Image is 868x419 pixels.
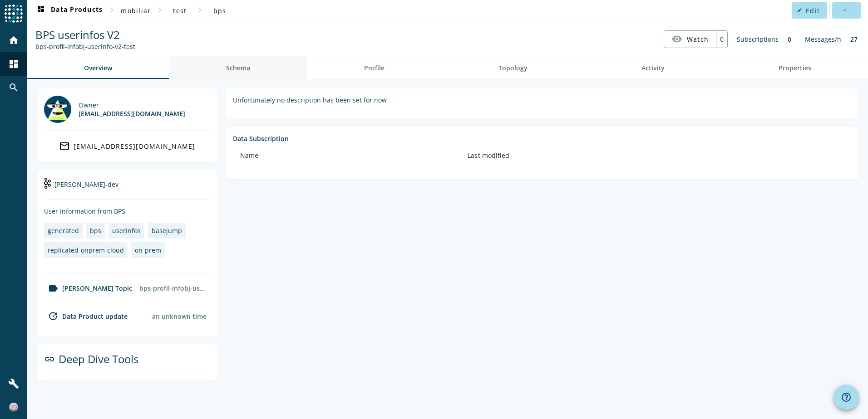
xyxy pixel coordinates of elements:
div: bps [90,226,101,235]
mat-icon: dashboard [35,5,46,16]
div: [EMAIL_ADDRESS][DOMAIN_NAME] [79,109,185,118]
mat-icon: label [48,283,59,294]
img: spoud-logo.svg [5,5,23,23]
button: test [165,2,194,19]
div: Unfortunately no description has been set for now [233,96,851,104]
span: Watch [687,31,709,47]
span: Profile [364,65,385,71]
button: Watch [664,31,716,47]
span: Data Products [35,5,103,16]
div: Deep Dive Tools [44,351,210,374]
span: mobiliar [121,6,151,15]
div: 0 [716,31,727,48]
mat-icon: dashboard [8,58,19,69]
div: an unknown time [152,312,207,321]
div: [PERSON_NAME] Topic [44,283,132,294]
mat-icon: mail_outline [59,141,70,151]
mat-icon: visibility [671,34,682,44]
div: [EMAIL_ADDRESS][DOMAIN_NAME] [74,142,196,151]
th: Last modified [460,143,851,168]
div: Owner [79,101,185,109]
button: Edit [792,2,827,19]
span: BPS userinfos V2 [35,27,120,42]
span: bps [213,6,227,15]
mat-icon: more_horiz [841,8,846,13]
div: on-prem [135,246,161,254]
img: dl_300960@mobi.ch [44,96,71,123]
div: generated [48,226,79,235]
div: User information from BPS [44,207,210,215]
div: replicated-onprem-cloud [48,246,124,254]
span: Topology [498,65,528,71]
span: Overview [84,65,112,71]
mat-icon: update [48,311,59,322]
mat-icon: chevron_right [194,5,205,15]
div: Subscriptions [732,30,783,48]
mat-icon: search [8,82,19,93]
span: test [173,6,187,15]
mat-icon: help_outline [841,392,852,403]
mat-icon: edit [797,8,802,13]
span: Edit [806,6,820,15]
img: f0a3c47199ac1ae032db77f2527c5c56 [9,403,18,412]
span: Schema [226,65,250,71]
mat-icon: link [44,354,55,365]
th: Name [233,143,460,168]
div: userinfos [112,226,141,235]
span: Activity [641,65,665,71]
div: 27 [846,30,862,48]
button: mobiliar [117,2,154,19]
div: Messages/h [800,30,846,48]
mat-icon: chevron_right [106,5,117,15]
div: bps-profil-infobj-userinfo-v2-test [136,280,210,296]
span: Properties [779,65,811,71]
div: [PERSON_NAME]-dev [44,177,210,200]
div: Kafka Topic: bps-profil-infobj-userinfo-v2-test [35,42,135,51]
div: Data Subscription [233,134,851,143]
div: 0 [783,30,796,48]
div: basejump [152,226,182,235]
mat-icon: build [8,378,19,389]
div: Data Product update [44,311,128,322]
button: Data Products [32,2,106,19]
mat-icon: chevron_right [154,5,165,15]
mat-icon: home [8,35,19,46]
button: bps [205,2,234,19]
img: undefined [44,178,51,189]
a: [EMAIL_ADDRESS][DOMAIN_NAME] [44,138,210,154]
